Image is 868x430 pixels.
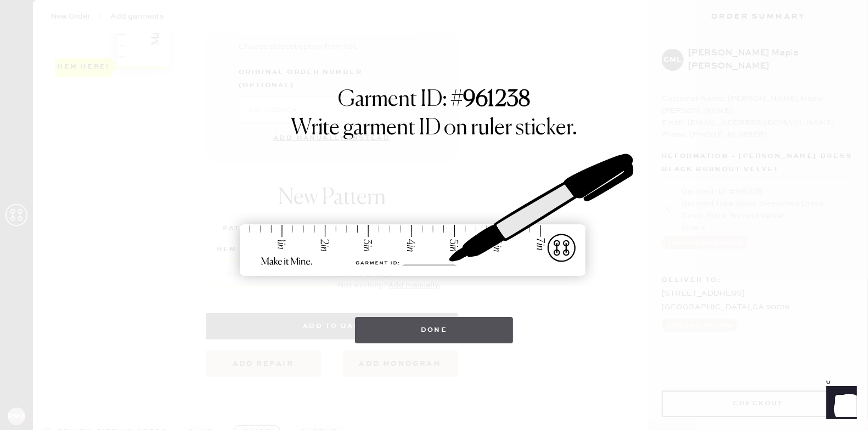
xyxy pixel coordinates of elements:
h1: Garment ID: # [338,87,530,115]
h1: Write garment ID on ruler sticker. [291,115,577,142]
img: ruler-sticker-sharpie.svg [228,125,640,306]
iframe: Front Chat [816,381,863,428]
strong: 961238 [463,89,530,111]
button: Done [355,317,514,343]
